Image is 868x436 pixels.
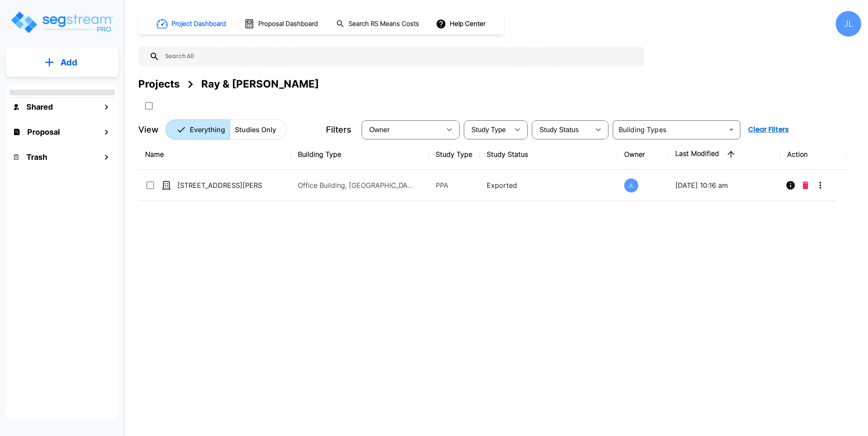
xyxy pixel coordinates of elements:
[363,118,441,142] div: Select
[615,124,724,136] input: Building Types
[258,19,318,29] h1: Proposal Dashboard
[812,177,829,194] button: More-Options
[190,125,225,135] p: Everything
[26,151,47,163] h1: Trash
[10,10,114,34] img: Logo
[160,47,640,66] input: Search All
[675,180,774,190] p: [DATE] 10:16 am
[153,14,231,33] button: Project Dashboard
[166,119,230,140] button: Everything
[745,121,792,138] button: Clear Filters
[540,126,579,133] span: Study Status
[434,16,489,32] button: Help Center
[348,19,419,29] h1: Search RS Means Costs
[201,76,319,92] div: Ray & [PERSON_NAME]
[138,123,159,136] p: View
[617,139,668,170] th: Owner
[369,126,390,133] span: Owner
[171,19,226,29] h1: Project Dashboard
[436,180,473,190] p: PPA
[534,118,590,142] div: Select
[138,76,180,92] div: Projects
[27,126,60,138] h1: Proposal
[241,15,323,33] button: Proposal Dashboard
[799,177,812,194] button: Delete
[836,11,861,37] div: JL
[60,56,77,69] p: Add
[291,139,428,170] th: Building Type
[26,101,53,113] h1: Shared
[668,139,781,170] th: Last Modified
[140,97,157,114] button: SelectAll
[298,180,413,190] p: Office Building, [GEOGRAPHIC_DATA], Commercial Property Site
[624,178,638,193] div: JL
[429,139,480,170] th: Study Type
[138,139,291,170] th: Name
[465,118,509,142] div: Select
[782,177,799,194] button: Info
[471,126,506,133] span: Study Type
[480,139,617,170] th: Study Status
[166,119,287,140] div: Platform
[230,119,287,140] button: Studies Only
[177,180,263,190] p: [STREET_ADDRESS][PERSON_NAME]
[725,124,737,136] button: Open
[780,139,847,170] th: Action
[6,50,118,75] button: Add
[333,16,424,32] button: Search RS Means Costs
[487,180,611,190] p: Exported
[235,125,276,135] p: Studies Only
[326,123,351,136] p: Filters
